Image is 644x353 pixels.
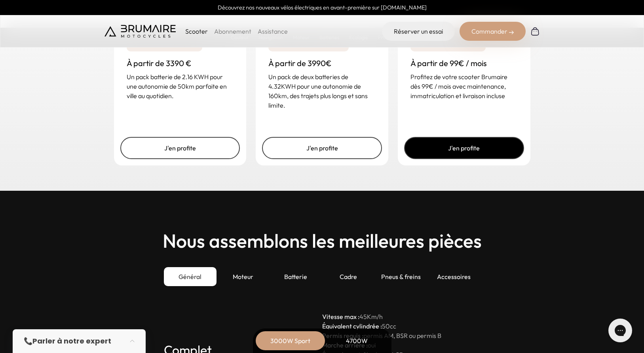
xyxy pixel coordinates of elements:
[268,72,376,110] p: Un pack de deux batteries de 4.32KWH pour une autonomie de 160km, des trajets plus longs et sans ...
[460,22,526,41] div: Commander
[127,58,234,69] h3: À partir de 3390 €
[530,27,540,36] img: Panier
[382,322,390,330] span: 50
[427,267,480,286] div: Accessoires
[359,313,367,321] span: 45
[382,22,455,41] a: Réserver un essai
[258,27,288,35] a: Assistance
[509,30,514,35] img: right-arrow-2.png
[214,27,251,35] a: Abonnement
[604,316,636,345] iframe: Gorgias live chat messenger
[185,27,208,36] p: Scooter
[410,58,518,69] h3: À partir de 99€ / mois
[375,267,427,286] div: Pneus & freins
[120,137,240,159] a: J'en profite
[104,25,176,38] img: Brumaire Motocycles
[325,331,389,350] div: 4700W
[404,137,524,159] a: J'en profite
[268,58,376,69] h3: À partir de 3990€
[262,137,382,159] a: J'en profite
[322,322,382,330] strong: Équivalent cylindrée :
[163,230,482,251] h2: Nous assemblons les meilleures pièces
[322,313,359,321] strong: Vitesse max :
[322,267,375,286] div: Cadre
[164,267,217,286] div: Général
[217,267,269,286] div: Moteur
[269,267,322,286] div: Batterie
[127,72,234,101] p: Un pack batterie de 2.16 KWH pour une autonomie de 50km parfaite en ville au quotidien.
[259,331,322,350] div: 3000W Sport
[363,332,441,340] span: permis AM, BSR ou permis B
[410,72,518,101] p: Profitez de votre scooter Brumaire dès 99€ / mois avec maintenance, immatriculation et livraison ...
